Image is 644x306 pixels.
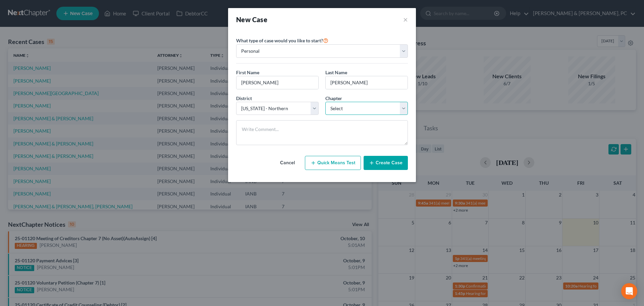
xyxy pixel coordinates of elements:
label: What type of case would you like to start? [236,36,328,44]
strong: New Case [236,15,267,24]
span: District [236,95,252,101]
span: First Name [236,70,259,75]
button: Create Case [364,156,408,170]
button: × [403,15,408,24]
span: Chapter [325,95,342,101]
button: Quick Means Test [305,156,361,170]
button: Cancel [273,156,302,170]
div: Open Intercom Messenger [621,283,637,299]
input: Enter Last Name [326,76,408,89]
span: Last Name [325,70,347,75]
input: Enter First Name [236,76,318,89]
